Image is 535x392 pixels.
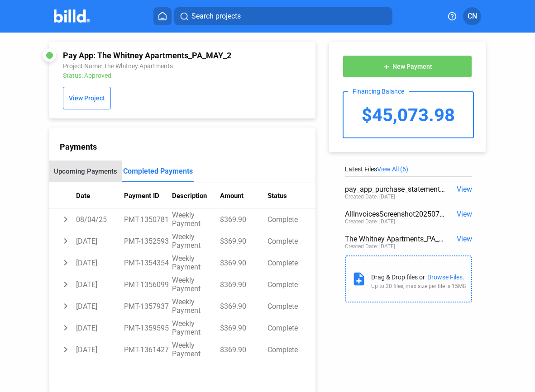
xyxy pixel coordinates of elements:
[351,271,367,287] mat-icon: note_add
[76,230,124,252] td: [DATE]
[220,230,268,252] td: $369.90
[172,339,220,360] td: Weekly Payment
[63,62,254,70] div: Project Name: The Whitney Apartments
[345,210,446,218] div: AllInvoicesScreenshot20250723at12.01.51PM.png
[377,165,408,173] span: View All (6)
[172,183,220,208] th: Description
[220,274,268,295] td: $369.90
[267,295,315,317] td: Complete
[345,194,395,200] div: Created Date: [DATE]
[172,208,220,230] td: Weekly Payment
[345,165,472,173] div: Latest Files
[345,185,446,194] div: pay_app_purchase_statement.pdf
[76,295,124,317] td: [DATE]
[69,95,105,102] span: View Project
[267,339,315,360] td: Complete
[172,317,220,339] td: Weekly Payment
[267,252,315,274] td: Complete
[174,7,392,25] button: Search projects
[124,230,172,252] td: PMT-1352593
[371,283,466,289] div: Up to 20 files, max size per file is 15MB
[220,183,268,208] th: Amount
[345,218,395,225] div: Created Date: [DATE]
[220,208,268,230] td: $369.90
[267,274,315,295] td: Complete
[124,317,172,339] td: PMT-1359595
[172,274,220,295] td: Weekly Payment
[124,339,172,360] td: PMT-1361427
[63,51,254,60] div: Pay App: The Whitney Apartments_PA_MAY_2
[76,317,124,339] td: [DATE]
[76,208,124,230] td: 08/04/25
[220,339,268,360] td: $369.90
[267,183,315,208] th: Status
[457,185,472,194] span: View
[463,7,481,25] button: CN
[124,208,172,230] td: PMT-1350781
[124,183,172,208] th: Payment ID
[63,72,254,79] div: Status: Approved
[267,317,315,339] td: Complete
[54,9,90,23] img: Billd Company Logo
[457,235,472,243] span: View
[76,274,124,295] td: [DATE]
[76,339,124,360] td: [DATE]
[344,92,473,137] div: $45,073.98
[172,230,220,252] td: Weekly Payment
[392,63,432,71] span: New Payment
[124,252,172,274] td: PMT-1354354
[383,63,390,71] mat-icon: add
[172,252,220,274] td: Weekly Payment
[267,230,315,252] td: Complete
[124,274,172,295] td: PMT-1356099
[172,295,220,317] td: Weekly Payment
[63,87,111,109] button: View Project
[54,167,117,175] div: Upcoming Payments
[267,208,315,230] td: Complete
[371,274,425,281] div: Drag & Drop files or
[345,243,395,250] div: Created Date: [DATE]
[76,183,124,208] th: Date
[220,295,268,317] td: $369.90
[427,274,464,281] div: Browse Files.
[220,252,268,274] td: $369.90
[220,317,268,339] td: $369.90
[123,167,193,175] div: Completed Payments
[60,142,315,151] div: Payments
[345,235,446,243] div: The Whitney Apartments_PA_MAY_2 - Disclosure and Purchase Statement.pdf
[124,295,172,317] td: PMT-1357937
[457,210,472,218] span: View
[76,252,124,274] td: [DATE]
[348,88,409,95] div: Financing Balance
[468,11,477,22] span: CN
[191,11,241,22] span: Search projects
[343,55,472,78] button: New Payment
